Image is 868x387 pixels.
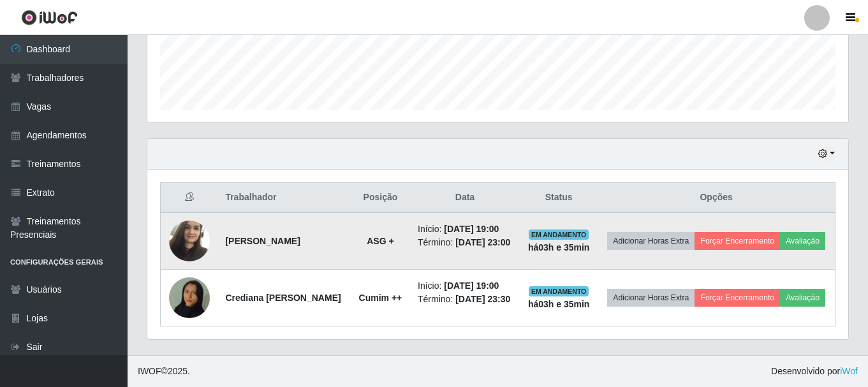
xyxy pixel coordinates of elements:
img: CoreUI Logo [21,10,78,26]
a: iWof [840,366,858,376]
li: Início: [418,279,512,293]
time: [DATE] 23:30 [455,294,510,304]
th: Status [520,183,598,213]
li: Término: [418,293,512,306]
time: [DATE] 19:00 [444,281,499,291]
time: [DATE] 19:00 [444,224,499,234]
span: IWOF [138,366,161,376]
li: Término: [418,236,512,249]
strong: há 03 h e 35 min [528,299,590,309]
button: Avaliação [780,232,825,250]
strong: há 03 h e 35 min [528,242,590,252]
button: Adicionar Horas Extra [607,232,695,250]
button: Adicionar Horas Extra [607,289,695,307]
button: Forçar Encerramento [695,232,780,250]
th: Posição [351,183,410,213]
button: Avaliação [780,289,825,307]
th: Data [410,183,520,213]
button: Forçar Encerramento [695,289,780,307]
strong: ASG + [367,236,394,246]
strong: Crediana [PERSON_NAME] [225,293,341,303]
span: EM ANDAMENTO [529,286,589,296]
th: Opções [598,183,835,213]
th: Trabalhador [217,183,351,213]
strong: Cumim ++ [359,293,402,303]
span: Desenvolvido por [771,365,858,378]
img: 1755289367859.jpeg [169,261,210,334]
li: Início: [418,223,512,236]
img: 1748573558798.jpeg [169,214,210,268]
span: © 2025 . [138,365,190,378]
span: EM ANDAMENTO [529,230,589,240]
time: [DATE] 23:00 [455,237,510,247]
strong: [PERSON_NAME] [225,236,300,246]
